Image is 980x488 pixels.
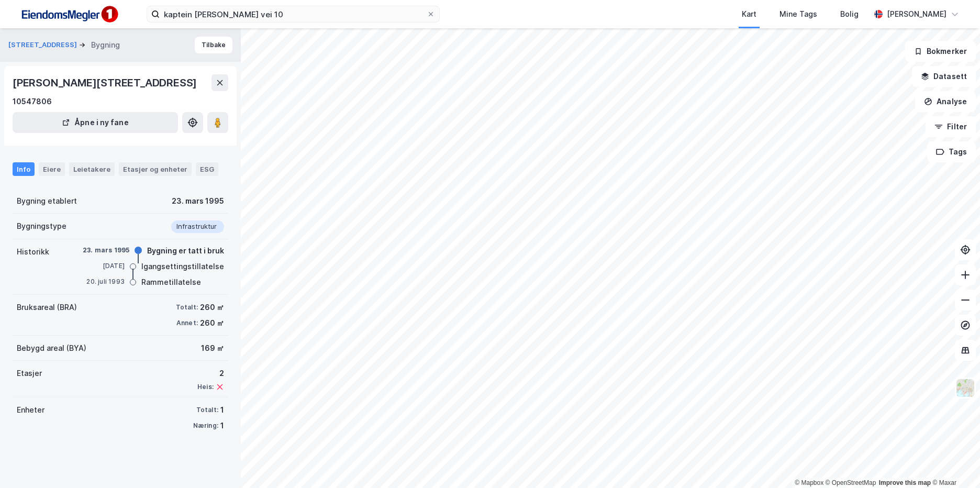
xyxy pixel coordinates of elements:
div: 260 ㎡ [200,301,224,314]
button: Tags [927,141,976,162]
button: Analyse [915,91,976,112]
div: Mine Tags [779,8,817,20]
div: Etasjer og enheter [123,164,187,174]
div: 1 [220,404,224,416]
div: Historikk [17,246,49,258]
a: Mapbox [795,479,823,486]
div: Bolig [840,8,859,20]
button: Datasett [912,66,976,87]
div: 23. mars 1995 [172,195,224,207]
div: Leietakere [69,162,115,176]
input: Søk på adresse, matrikkel, gårdeiere, leietakere eller personer [160,6,427,22]
img: Z [955,378,975,398]
div: 10547806 [13,95,52,108]
div: Annet: [176,319,198,327]
div: Heis: [197,383,214,391]
div: Kontrollprogram for chat [928,438,980,488]
div: Etasjer [17,367,42,380]
div: [DATE] [83,261,125,271]
div: 169 ㎡ [201,342,224,354]
button: Åpne i ny fane [13,112,178,133]
button: Bokmerker [905,41,976,62]
a: Improve this map [879,479,931,486]
div: 260 ㎡ [200,317,224,329]
div: Eiere [39,162,65,176]
div: Bebygd areal (BYA) [17,342,86,354]
div: Bygning er tatt i bruk [147,245,224,257]
div: [PERSON_NAME] [887,8,946,20]
div: Bygning [91,39,120,51]
div: Info [13,162,35,176]
div: 23. mars 1995 [83,246,130,255]
button: Filter [926,116,976,137]
div: Enheter [17,404,44,416]
a: OpenStreetMap [826,479,876,486]
div: [PERSON_NAME][STREET_ADDRESS] [13,74,199,91]
div: Rammetillatelse [141,276,201,289]
div: Næring: [193,422,218,430]
button: Tilbake [195,37,232,53]
div: Totalt: [176,303,198,312]
div: 20. juli 1993 [83,277,125,286]
div: ESG [196,162,218,176]
div: 1 [220,419,224,432]
div: Bygningstype [17,220,66,232]
div: Kart [742,8,756,20]
div: 2 [197,367,224,380]
img: F4PB6Px+NJ5v8B7XTbfpPpyloAAAAASUVORK5CYII= [17,3,121,26]
div: Totalt: [196,406,218,414]
div: Igangsettingstillatelse [141,260,224,273]
div: Bruksareal (BRA) [17,301,77,314]
div: Bygning etablert [17,195,77,207]
iframe: Chat Widget [928,438,980,488]
button: [STREET_ADDRESS] [8,40,79,50]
